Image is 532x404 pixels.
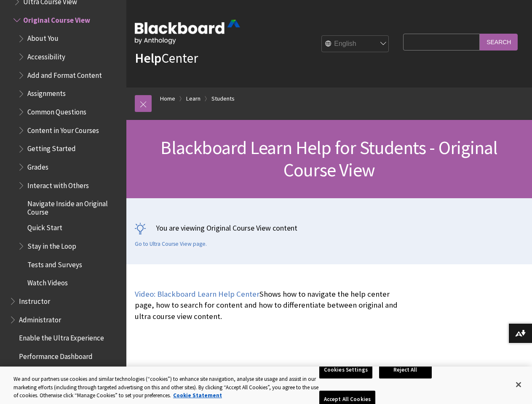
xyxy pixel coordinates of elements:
p: You are viewing Original Course View content [135,223,524,233]
span: Blackboard Learn Help for Students - Original Course View [160,136,497,181]
input: Search [480,34,518,50]
span: Accessibility [27,50,65,61]
a: More information about your privacy, opens in a new tab [173,392,222,399]
div: We and our partners use cookies and similar technologies (“cookies”) to enhance site navigation, ... [13,375,319,400]
img: Blackboard by Anthology [135,20,240,44]
a: Learn [186,93,201,104]
span: Grades [27,160,48,171]
span: Tests and Surveys [27,258,82,269]
span: Enable the Ultra Experience [19,331,104,343]
button: Reject All [379,361,432,379]
span: Content in Your Courses [27,123,99,135]
p: Shows how to navigate the help center page, how to search for content and how to differentiate be... [135,289,399,322]
span: Interact with Others [27,178,89,190]
span: Instructor [19,294,50,306]
span: Navigate Inside an Original Course [27,197,120,216]
span: Watch Videos [27,276,68,287]
span: Quick Start [27,221,62,232]
span: Performance Dashboard [19,349,93,361]
a: Go to Ultra Course View page. [135,240,207,248]
a: Home [160,93,175,104]
span: Stay in the Loop [27,239,76,250]
strong: Help [135,50,161,66]
button: Close [509,375,528,394]
a: HelpCenter [135,50,198,66]
a: Students [211,93,235,104]
span: Administrator [19,313,61,324]
span: Common Questions [27,105,86,116]
span: Original Course View [23,13,90,24]
span: Add and Format Content [27,68,102,80]
button: Cookies Settings [319,361,372,379]
span: Getting Started [27,142,76,153]
span: About You [27,32,59,43]
select: Site Language Selector [322,36,389,53]
span: Assignments [27,87,66,98]
a: Video: Blackboard Learn Help Center [135,289,259,299]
